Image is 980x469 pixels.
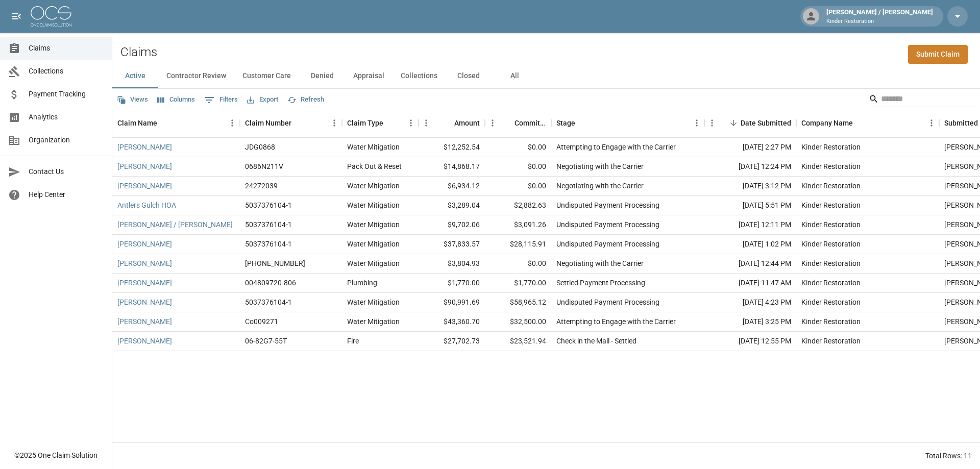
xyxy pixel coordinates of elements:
div: 5037376104-1 [245,200,292,210]
div: Undisputed Payment Processing [556,239,659,249]
div: Water Mitigation [347,200,400,210]
button: Collections [393,64,446,88]
div: $3,804.93 [419,254,485,274]
div: Water Mitigation [347,258,400,268]
div: 5037376104-1 [245,297,292,307]
div: Attempting to Engage with the Carrier [556,142,676,152]
div: $58,965.12 [485,293,551,312]
button: Menu [327,115,342,131]
div: Water Mitigation [347,142,400,152]
div: $90,991.69 [419,293,485,312]
button: Menu [689,115,704,131]
div: Water Mitigation [347,239,400,249]
div: $28,115.91 [485,235,551,254]
div: [DATE] 12:55 PM [704,332,796,351]
button: Menu [403,115,419,131]
div: Date Submitted [741,109,791,137]
div: Amount [419,109,485,137]
button: Active [112,64,158,88]
button: Sort [440,116,454,130]
a: [PERSON_NAME] [117,161,172,171]
a: [PERSON_NAME] [117,258,172,268]
div: 004809720-806 [245,278,296,288]
button: Appraisal [345,64,393,88]
div: [DATE] 11:47 AM [704,274,796,293]
a: Submit Claim [908,45,968,64]
button: Contractor Review [158,64,234,88]
div: [DATE] 2:27 PM [704,138,796,157]
div: [DATE] 12:11 PM [704,215,796,235]
div: Kinder Restoration [801,142,861,152]
div: $0.00 [485,254,551,274]
div: $32,500.00 [485,312,551,332]
div: $1,770.00 [419,274,485,293]
div: $0.00 [485,157,551,177]
div: $3,091.26 [485,215,551,235]
p: Kinder Restoration [826,17,933,26]
div: [DATE] 12:44 PM [704,254,796,274]
div: Kinder Restoration [801,278,861,288]
div: Claim Type [347,109,383,137]
div: $23,521.94 [485,332,551,351]
img: ocs-logo-white-transparent.png [31,6,71,27]
div: [DATE] 4:23 PM [704,293,796,312]
span: Claims [29,43,104,54]
div: Attempting to Engage with the Carrier [556,316,676,327]
a: [PERSON_NAME] [117,316,172,327]
div: [DATE] 12:24 PM [704,157,796,177]
div: 0686N211V [245,161,283,171]
div: Undisputed Payment Processing [556,297,659,307]
div: Water Mitigation [347,297,400,307]
button: Menu [225,115,240,131]
div: Water Mitigation [347,219,400,230]
div: Claim Name [117,109,157,137]
div: $2,882.63 [485,196,551,215]
button: Closed [446,64,492,88]
div: Stage [551,109,704,137]
div: dynamic tabs [112,64,980,88]
div: Claim Number [245,109,291,137]
div: Kinder Restoration [801,181,861,191]
div: Fire [347,336,359,346]
button: Sort [500,116,514,130]
div: Kinder Restoration [801,200,861,210]
button: Menu [924,115,939,131]
div: $9,702.06 [419,215,485,235]
button: Refresh [285,92,327,108]
div: [PERSON_NAME] / [PERSON_NAME] [822,7,937,26]
button: Menu [485,115,500,131]
div: Kinder Restoration [801,161,861,171]
a: [PERSON_NAME] [117,239,172,249]
div: Kinder Restoration [801,239,861,249]
div: 5037376104-1 [245,219,292,230]
button: Sort [157,116,171,130]
div: [DATE] 5:51 PM [704,196,796,215]
button: Customer Care [234,64,299,88]
a: [PERSON_NAME] [117,142,172,152]
span: Contact Us [29,166,104,177]
div: Water Mitigation [347,181,400,191]
div: [DATE] 3:12 PM [704,177,796,196]
button: Sort [291,116,306,130]
button: Select columns [155,92,198,108]
div: [DATE] 1:02 PM [704,235,796,254]
div: $1,770.00 [485,274,551,293]
div: Kinder Restoration [801,219,861,230]
div: Company Name [796,109,939,137]
div: $6,934.12 [419,177,485,196]
div: Total Rows: 11 [925,451,972,461]
button: Sort [726,116,741,130]
div: Check in the Mail - Settled [556,336,636,346]
a: Antlers Gulch HOA [117,200,176,210]
div: © 2025 One Claim Solution [14,450,97,460]
div: Kinder Restoration [801,297,861,307]
div: Negotiating with the Carrier [556,181,644,191]
div: Date Submitted [704,109,796,137]
div: Negotiating with the Carrier [556,258,644,268]
div: Kinder Restoration [801,258,861,268]
div: $12,252.54 [419,138,485,157]
button: Views [114,92,151,108]
div: $3,289.04 [419,196,485,215]
div: $37,833.57 [419,235,485,254]
div: Kinder Restoration [801,336,861,346]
